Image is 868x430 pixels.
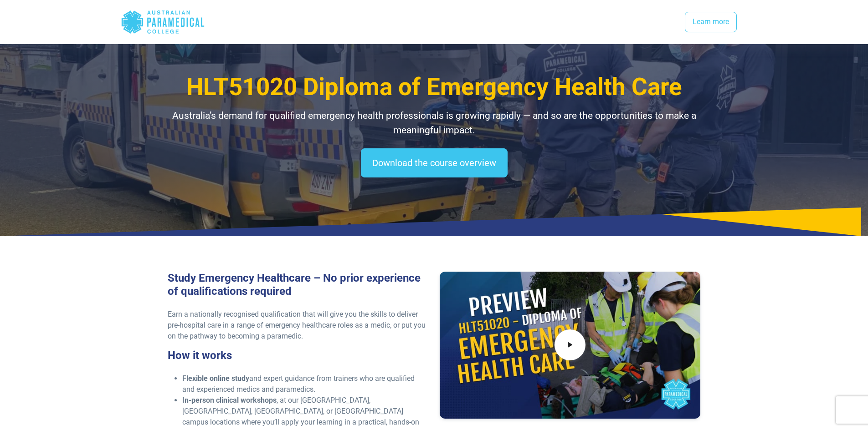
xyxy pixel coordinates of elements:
a: Learn more [685,12,737,33]
a: Download the course overview [361,148,508,177]
p: Australia’s demand for qualified emergency health professionals is growing rapidly — and so are t... [168,109,701,137]
span: HLT51020 Diploma of Emergency Health Care [186,73,682,101]
div: Australian Paramedical College [121,7,205,37]
p: Earn a nationally recognised qualification that will give you the skills to deliver pre-hospital ... [168,309,429,342]
h3: Study Emergency Healthcare – No prior experience of qualifications required [168,272,429,298]
strong: Flexible online study [182,374,249,383]
h3: How it works [168,349,429,362]
li: and expert guidance from trainers who are qualified and experienced medics and paramedics. [182,373,429,395]
strong: In-person clinical workshops [182,396,277,405]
